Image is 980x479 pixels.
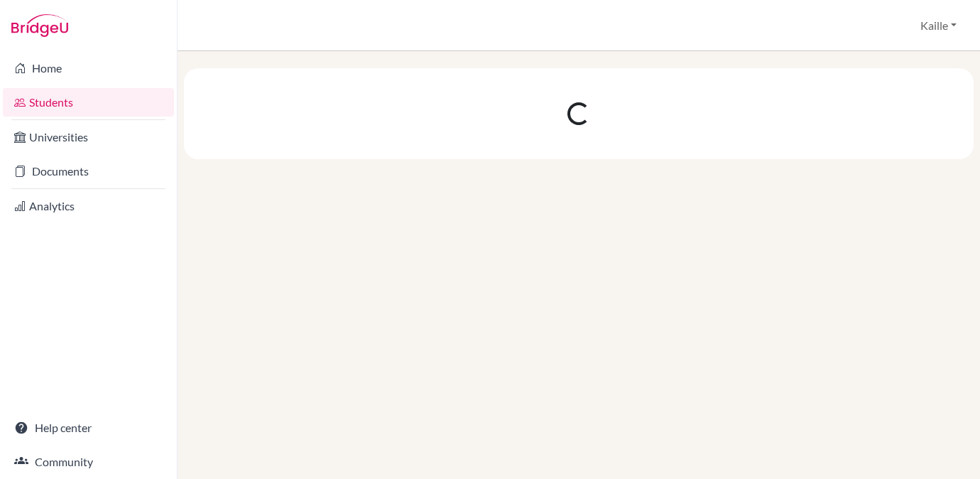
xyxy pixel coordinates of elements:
a: Documents [3,157,174,185]
a: Analytics [3,192,174,220]
button: Kaille [914,12,963,39]
a: Students [3,88,174,117]
a: Community [3,448,174,476]
a: Home [3,54,174,82]
a: Universities [3,123,174,151]
a: Help center [3,414,174,442]
img: Bridge-U [11,14,68,37]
